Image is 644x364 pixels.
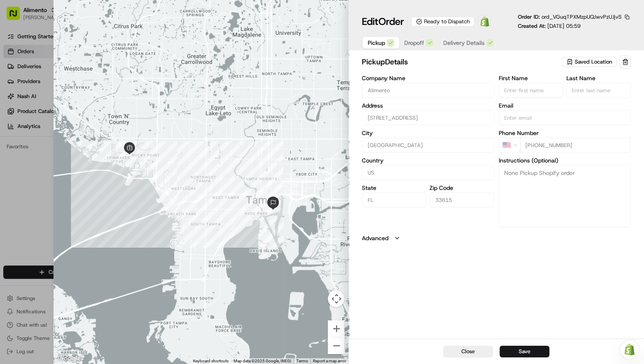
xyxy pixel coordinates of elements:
div: We're available if you need us! [28,88,105,94]
input: Enter company name [362,83,494,98]
span: Knowledge Base [17,121,63,129]
img: Nash [8,8,25,25]
h1: Edit [362,15,405,28]
img: Shopify [480,17,490,27]
label: Address [362,103,494,108]
label: State [362,185,427,191]
label: Phone Number [499,130,631,136]
span: Map data ©2025 Google, INEGI [234,359,292,363]
input: Enter first name [499,83,563,98]
label: Email [499,103,631,108]
input: Enter zip code [430,192,494,207]
p: Welcome 👋 [8,33,151,47]
input: Clear [22,54,137,62]
div: 💻 [70,121,77,128]
button: Close [443,346,493,357]
button: Zoom out [328,337,345,354]
label: Last Name [566,75,631,81]
span: Saved Location [575,58,612,66]
button: Map camera controls [328,290,345,307]
div: 📗 [8,121,15,128]
span: [DATE] 05:59 [547,22,581,30]
a: Report a map error [313,359,346,363]
p: Created At: [518,22,581,30]
button: Keyboard shortcuts [193,358,229,364]
span: Pickup [368,39,385,47]
textarea: None Pickup Shopify order [499,165,631,227]
button: Save [500,346,549,357]
input: Enter phone number [520,138,631,152]
a: 💻API Documentation [67,117,137,132]
a: Open this area in Google Maps (opens a new window) [56,353,83,364]
label: Instructions (Optional) [499,157,631,163]
h2: pickup Details [362,56,560,68]
button: Zoom in [328,320,345,337]
span: ord_VGuqTPXMzpUQJwvPzUJjvS [542,13,622,20]
span: Pylon [83,141,100,147]
label: Zip Code [430,185,494,191]
span: Delivery Details [444,39,485,47]
span: Order [379,15,405,28]
label: Country [362,157,494,163]
input: Enter email [499,110,631,125]
img: 1736555255976-a54dd68f-1ca7-489b-9aae-adbdc363a1c4 [8,79,23,94]
button: Saved Location [562,56,618,68]
div: Ready to Dispatch [412,17,475,27]
p: Order ID: [518,13,622,21]
button: Advanced [362,234,631,242]
label: Advanced [362,234,389,242]
input: Enter country [362,165,494,180]
span: API Documentation [78,121,133,129]
input: Enter last name [566,83,631,98]
span: Dropoff [405,39,424,47]
input: 5831 Memorial Hwy, Tampa, FL 33615, US [362,110,494,125]
img: Google [56,353,83,364]
label: Company Name [362,75,494,81]
a: Shopify [478,15,491,28]
label: First Name [499,75,563,81]
label: City [362,130,494,136]
a: 📗Knowledge Base [5,117,67,132]
a: Powered byPylon [59,140,100,147]
div: Start new chat [28,79,136,88]
a: Terms (opens in new tab) [297,359,308,363]
input: Enter state [362,192,427,207]
button: Start new chat [141,82,151,92]
input: Enter city [362,138,494,152]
